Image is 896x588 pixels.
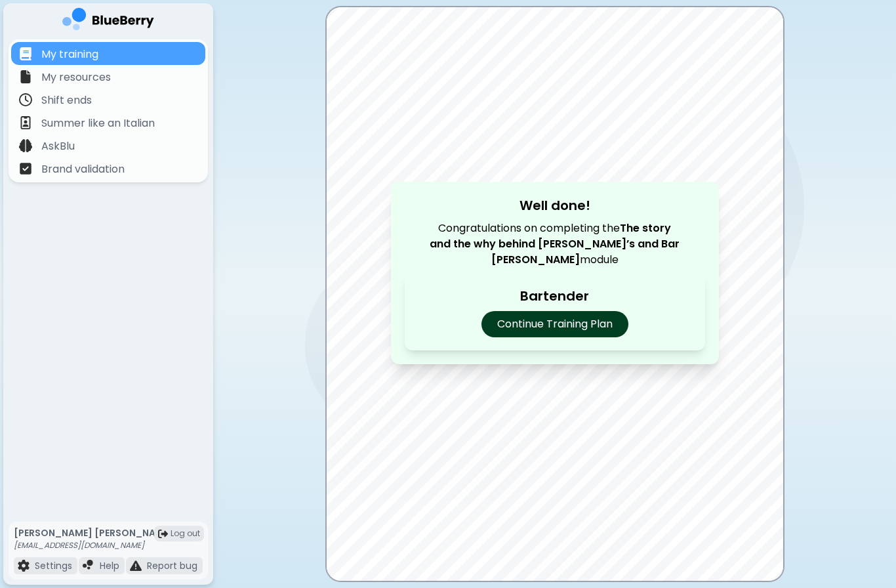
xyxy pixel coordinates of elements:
p: Shift ends [41,93,92,108]
p: Summer like an Italian [41,115,155,131]
h3: Bartender [418,286,692,306]
p: Settings [35,560,72,572]
img: logout [158,529,168,539]
p: Continue Training Plan [481,311,628,337]
p: [PERSON_NAME] [PERSON_NAME] [14,527,173,539]
p: Congratulations on completing the module [429,220,681,268]
img: company logo [62,8,154,35]
p: My resources [41,70,111,85]
img: file icon [19,93,32,106]
a: Continue Training Plan [481,316,628,331]
p: Help [100,560,119,572]
img: file icon [19,116,32,129]
img: file icon [18,560,30,572]
img: file icon [83,560,94,572]
span: The story and the why behind [PERSON_NAME]’s and Bar [PERSON_NAME] [430,220,680,267]
img: file icon [19,139,32,152]
img: file icon [19,70,32,83]
img: file icon [19,162,32,175]
p: My training [41,47,98,62]
p: AskBlu [41,138,75,154]
img: file icon [19,47,32,60]
p: Well done! [405,196,705,215]
span: Log out [171,528,200,539]
p: Report bug [147,560,197,572]
p: Brand validation [41,161,125,177]
img: file icon [130,560,142,572]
